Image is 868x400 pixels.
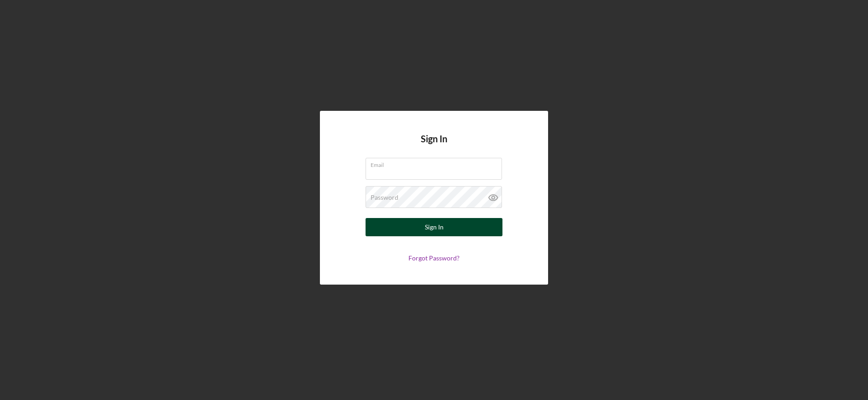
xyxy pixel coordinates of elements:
a: Forgot Password? [408,254,460,262]
button: Sign In [366,218,502,236]
div: Sign In [425,218,444,236]
label: Password [371,194,398,201]
h4: Sign In [421,134,447,158]
label: Email [371,158,502,168]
